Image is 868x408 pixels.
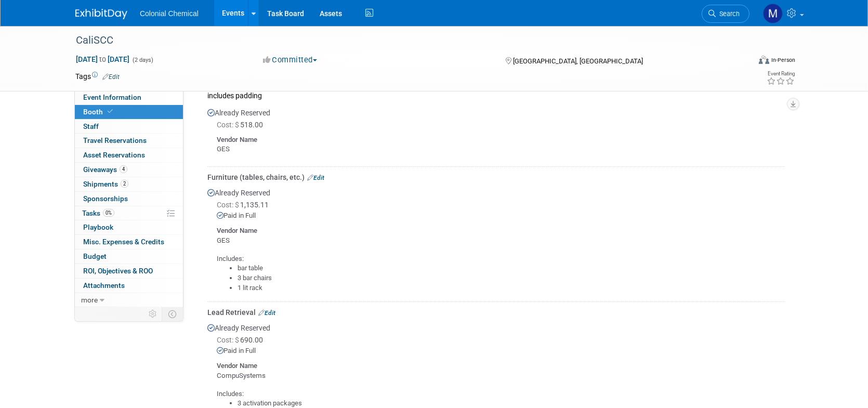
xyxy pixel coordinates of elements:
[75,293,183,307] a: more
[121,180,128,188] span: 2
[75,90,183,104] a: Event Information
[144,307,162,321] td: Personalize Event Tab Strip
[238,273,785,283] li: 3 bar chairs
[83,281,125,289] span: Attachments
[207,246,785,293] div: Includes:
[207,102,785,163] div: Already Reserved
[75,206,183,220] a: Tasks0%
[217,201,240,209] span: Cost: $
[771,56,795,64] div: In-Person
[83,93,141,101] span: Event Information
[75,134,183,148] a: Travel Reservations
[759,56,769,64] img: Format-Inperson.png
[763,4,783,23] img: Megan Gibson
[140,9,199,18] span: Colonial Chemical
[217,371,785,381] div: CompuSystems
[72,31,734,50] div: CaliSCC
[238,283,785,293] li: 1 lit rack
[83,108,115,116] span: Booth
[83,136,147,144] span: Travel Reservations
[120,165,127,173] span: 4
[217,121,240,129] span: Cost: $
[82,209,114,217] span: Tasks
[513,57,643,65] span: [GEOGRAPHIC_DATA], [GEOGRAPHIC_DATA]
[217,144,785,154] div: GES
[98,55,108,63] span: to
[207,182,785,293] div: Already Reserved
[83,122,99,130] span: Staff
[217,211,785,221] div: Paid in Full
[162,307,183,321] td: Toggle Event Tabs
[75,192,183,206] a: Sponsorships
[207,172,785,182] div: Furniture (tables, chairs, etc.)
[75,235,183,249] a: Misc. Expenses & Credits
[767,71,795,76] div: Event Rating
[217,201,273,209] span: 1,135.11
[75,105,183,119] a: Booth
[217,224,785,236] div: Vendor Name
[83,267,153,275] span: ROI, Objectives & ROO
[75,220,183,234] a: Playbook
[75,9,127,19] img: ExhibitDay
[75,163,183,177] a: Giveaways4
[258,309,275,317] a: Edit
[217,121,267,129] span: 518.00
[83,151,145,159] span: Asset Reservations
[75,71,120,82] td: Tags
[217,346,785,356] div: Paid in Full
[75,148,183,162] a: Asset Reservations
[217,336,240,344] span: Cost: $
[75,177,183,191] a: Shipments2
[75,279,183,293] a: Attachments
[75,120,183,134] a: Staff
[83,180,128,188] span: Shipments
[307,174,324,181] a: Edit
[688,54,795,70] div: Event Format
[207,307,785,318] div: Lead Retrieval
[259,55,321,65] button: Committed
[716,10,740,18] span: Search
[83,165,127,174] span: Giveaways
[83,252,107,260] span: Budget
[108,109,113,114] i: Booth reservation complete
[75,55,130,64] span: [DATE] [DATE]
[238,264,785,273] li: bar table
[217,359,785,371] div: Vendor Name
[217,236,785,246] div: GES
[217,133,785,145] div: Vendor Name
[83,238,164,246] span: Misc. Expenses & Credits
[75,264,183,278] a: ROI, Objectives & ROO
[702,5,749,23] a: Search
[103,209,114,217] span: 0%
[83,223,113,231] span: Playbook
[131,57,153,63] span: (2 days)
[207,88,785,102] div: includes padding
[83,194,128,203] span: Sponsorships
[75,249,183,264] a: Budget
[217,336,267,344] span: 690.00
[102,73,120,81] a: Edit
[81,296,98,304] span: more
